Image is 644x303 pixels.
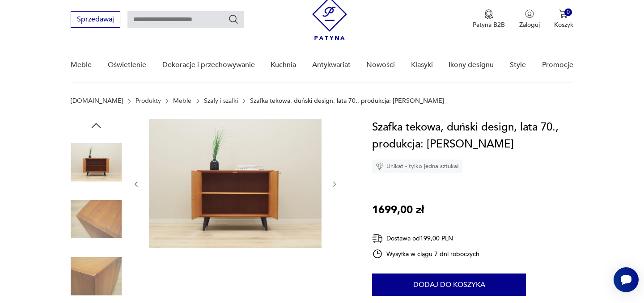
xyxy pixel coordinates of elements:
a: Nowości [366,48,395,82]
img: Ikona diamentu [376,162,384,170]
div: Dostawa od 199,00 PLN [372,233,479,244]
p: Koszyk [554,21,573,29]
a: Dekoracje i przechowywanie [162,48,255,82]
div: Unikat - tylko jedna sztuka! [372,160,462,173]
a: Oświetlenie [108,48,146,82]
img: Ikona medalu [484,9,493,19]
iframe: Smartsupp widget button [614,267,639,292]
button: Sprzedawaj [71,11,120,28]
h1: Szafka tekowa, duński design, lata 70., produkcja: [PERSON_NAME] [372,119,573,153]
button: Zaloguj [519,9,540,29]
a: Ikona medaluPatyna B2B [473,9,505,29]
img: Ikona koszyka [559,9,568,18]
a: Meble [173,97,191,105]
a: Ikony designu [449,48,494,82]
a: Meble [71,48,92,82]
img: Ikona dostawy [372,233,383,244]
img: Zdjęcie produktu Szafka tekowa, duński design, lata 70., produkcja: Dania [71,137,122,188]
a: Klasyki [411,48,433,82]
div: Wysyłka w ciągu 7 dni roboczych [372,248,479,259]
img: Ikonka użytkownika [525,9,534,18]
img: Zdjęcie produktu Szafka tekowa, duński design, lata 70., produkcja: Dania [149,119,322,248]
img: Zdjęcie produktu Szafka tekowa, duński design, lata 70., produkcja: Dania [71,251,122,302]
button: 0Koszyk [554,9,573,29]
button: Szukaj [228,14,239,25]
a: Antykwariat [312,48,351,82]
a: Style [510,48,526,82]
a: Produkty [136,97,161,105]
a: Sprzedawaj [71,17,120,23]
button: Patyna B2B [473,9,505,29]
p: Zaloguj [519,21,540,29]
div: 0 [564,8,572,16]
a: Szafy i szafki [204,97,238,105]
button: Dodaj do koszyka [372,274,526,296]
a: Kuchnia [271,48,296,82]
a: [DOMAIN_NAME] [71,97,123,105]
p: Szafka tekowa, duński design, lata 70., produkcja: [PERSON_NAME] [250,97,444,105]
img: Zdjęcie produktu Szafka tekowa, duński design, lata 70., produkcja: Dania [71,194,122,245]
p: Patyna B2B [473,21,505,29]
p: 1699,00 zł [372,202,424,219]
a: Promocje [542,48,573,82]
